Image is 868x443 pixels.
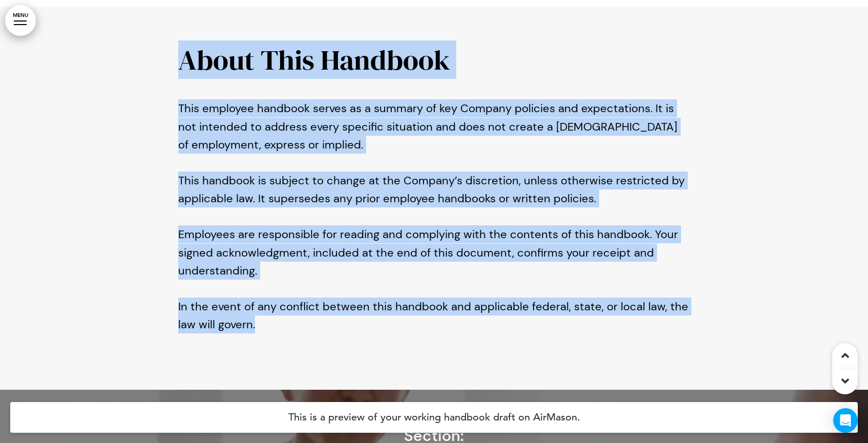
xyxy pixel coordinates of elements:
div: Open Intercom Messenger [833,408,858,433]
h1: About This Handbook [178,46,690,74]
p: Employees are responsible for reading and complying with the contents of this handbook. Your sign... [178,225,690,280]
a: MENU [5,5,36,36]
p: This employee handbook serves as a summary of key Company policies and expectations. It is not in... [178,99,690,154]
p: This handbook is subject to change at the Company’s discretion, unless otherwise restricted by ap... [178,172,690,207]
h4: This is a preview of your working handbook draft on AirMason. [10,402,858,433]
p: In the event of any conflict between this handbook and applicable federal, state, or local law, t... [178,298,690,333]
